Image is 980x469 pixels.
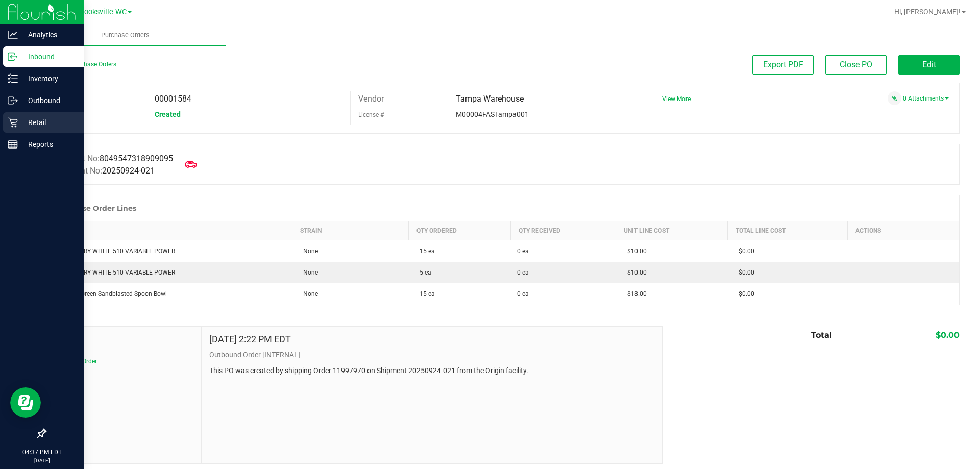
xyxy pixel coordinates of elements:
[414,290,435,298] span: 15 ea
[24,24,226,46] a: Purchase Orders
[298,290,318,298] span: None
[53,153,173,165] label: Manifest No:
[18,138,79,151] p: Reports
[77,8,127,16] span: Brooksville WC
[56,204,136,212] h1: Purchase Order Lines
[894,8,961,16] span: Hi, [PERSON_NAME]!
[5,457,79,464] p: [DATE]
[825,55,887,75] button: Close PO
[517,268,529,277] span: 0 ea
[763,60,803,69] span: Export PDF
[5,448,79,457] p: 04:37 PM EDT
[209,365,654,376] p: This PO was created by shipping Order 11997970 on Shipment 20250924-021 from the Origin facility.
[10,387,41,418] iframe: Resource center
[622,248,647,255] span: $10.00
[209,350,654,360] p: Outbound Order [INTERNAL]
[8,73,18,84] inline-svg: Inventory
[752,55,814,75] button: Export PDF
[408,221,510,240] th: Qty Ordered
[8,95,18,106] inline-svg: Outbound
[18,72,79,85] p: Inventory
[456,110,529,118] span: M00004FASTampa001
[903,95,949,102] a: 0 Attachments
[616,221,728,240] th: Unit Line Cost
[46,221,292,240] th: Item
[155,94,191,104] span: 00001584
[358,91,384,107] label: Vendor
[840,60,872,69] span: Close PO
[100,154,173,163] span: 8049547318909095
[847,221,959,240] th: Actions
[18,116,79,129] p: Retail
[733,290,754,298] span: $0.00
[52,289,286,299] div: GRV 4in Green Sandblasted Spoon Bowl
[8,139,18,150] inline-svg: Reports
[18,51,79,63] p: Inbound
[733,248,754,255] span: $0.00
[52,268,286,277] div: FT BATTERY WHITE 510 VARIABLE POWER
[155,110,181,118] span: Created
[52,246,286,256] div: FT BATTERY WHITE 510 VARIABLE POWER
[298,269,318,276] span: None
[8,117,18,128] inline-svg: Retail
[8,30,18,40] inline-svg: Analytics
[181,154,201,175] span: Mark as Arrived
[811,330,832,340] span: Total
[622,290,647,298] span: $18.00
[922,60,936,69] span: Edit
[733,269,754,276] span: $0.00
[456,94,524,104] span: Tampa Warehouse
[414,248,435,255] span: 15 ea
[292,221,408,240] th: Strain
[662,95,691,103] a: View More
[87,31,163,40] span: Purchase Orders
[18,94,79,107] p: Outbound
[622,269,647,276] span: $10.00
[358,107,384,122] label: License #
[936,330,960,340] span: $0.00
[511,221,616,240] th: Qty Received
[517,246,529,256] span: 0 ea
[888,91,901,105] span: Attach a document
[8,52,18,62] inline-svg: Inbound
[298,248,318,255] span: None
[53,165,155,177] label: Shipment No:
[53,334,193,347] span: Notes
[517,289,529,299] span: 0 ea
[414,269,431,276] span: 5 ea
[898,55,960,75] button: Edit
[18,29,79,41] p: Analytics
[209,334,291,344] h4: [DATE] 2:22 PM EDT
[102,166,155,176] span: 20250924-021
[727,221,847,240] th: Total Line Cost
